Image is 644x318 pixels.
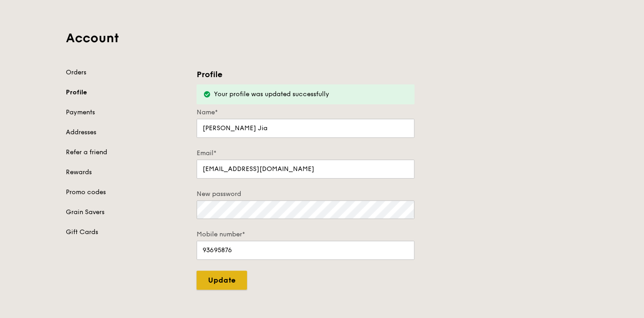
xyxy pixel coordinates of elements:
[66,88,186,97] a: Profile
[66,68,186,77] a: Orders
[66,228,186,237] a: Gift Cards
[197,271,247,290] input: Update
[66,188,186,197] a: Promo codes
[214,90,407,99] div: Your profile was updated successfully
[66,108,186,117] a: Payments
[197,190,415,199] label: New password
[197,68,415,81] h3: Profile
[197,230,415,239] label: Mobile number*
[66,208,186,217] a: Grain Savers
[197,108,415,117] label: Name*
[66,148,186,157] a: Refer a friend
[66,30,578,46] h1: Account
[66,128,186,137] a: Addresses
[197,149,415,158] label: Email*
[66,168,186,177] a: Rewards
